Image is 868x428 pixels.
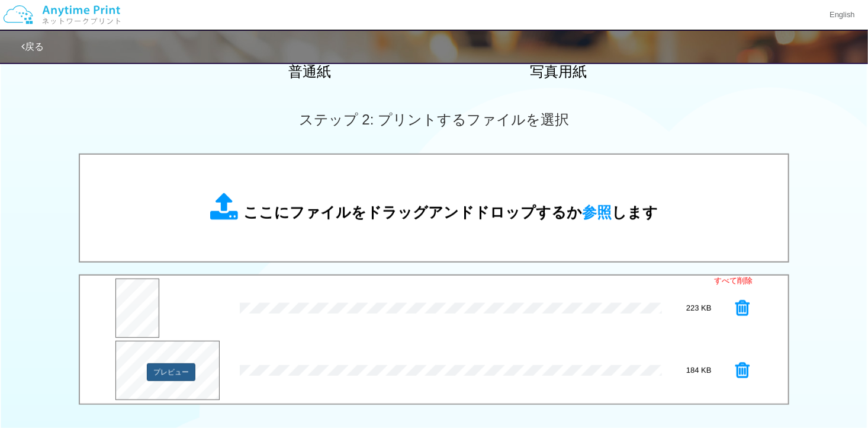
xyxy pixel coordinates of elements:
span: ここにファイルをドラッグアンドドロップするか します [243,204,658,221]
span: ステップ 2: プリントするファイルを選択 [299,111,569,127]
button: プレビュー [147,363,195,381]
a: 戻る [21,41,44,52]
div: 184 KB [662,365,735,376]
h2: 普通紙 [206,64,413,79]
h2: 写真用紙 [455,64,662,79]
a: すべて削除 [714,276,753,287]
span: 参照 [582,204,612,221]
div: 223 KB [662,303,735,314]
